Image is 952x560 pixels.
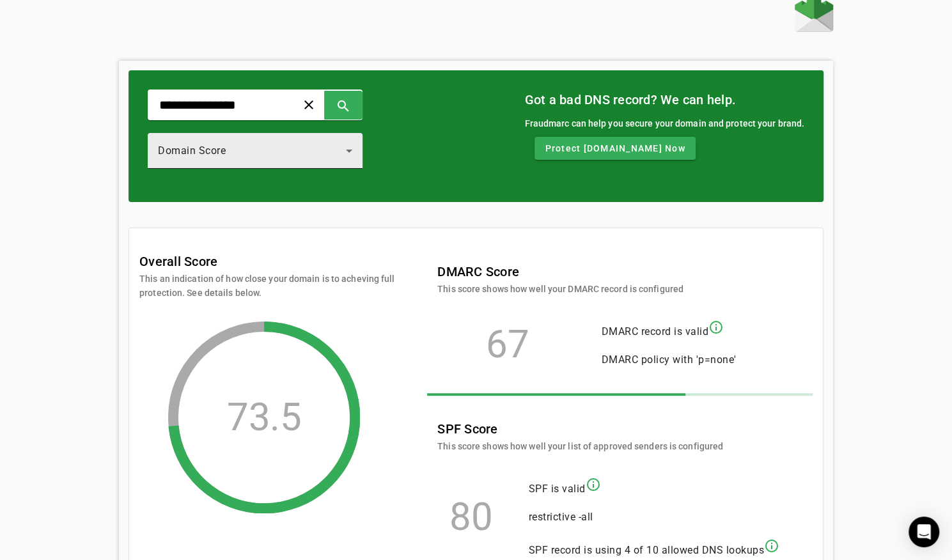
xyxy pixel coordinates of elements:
[437,419,723,439] mat-card-title: SPF Score
[764,538,779,554] mat-icon: info_outline
[139,251,217,272] mat-card-title: Overall Score
[535,137,695,160] button: Protect [DOMAIN_NAME] Now
[437,338,578,351] div: 67
[601,325,708,338] span: DMARC record is valid
[158,144,226,157] span: Domain Score
[528,511,593,523] span: restrictive -all
[528,544,764,556] span: SPF record is using 4 of 10 allowed DNS lookups
[585,477,600,492] mat-icon: info_outline
[524,89,804,110] mat-card-title: Got a bad DNS record? We can help.
[437,261,683,282] mat-card-title: DMARC Score
[437,282,683,296] mat-card-subtitle: This score shows how well your DMARC record is configured
[528,483,585,495] span: SPF is valid
[227,411,301,424] div: 73.5
[437,439,723,453] mat-card-subtitle: This score shows how well your list of approved senders is configured
[545,142,685,155] span: Protect [DOMAIN_NAME] Now
[139,272,395,300] mat-card-subtitle: This an indication of how close your domain is to acheving full protection. See details below.
[437,511,505,524] div: 80
[909,517,939,547] div: Open Intercom Messenger
[601,354,736,366] span: DMARC policy with 'p=none'
[524,116,804,130] div: Fraudmarc can help you secure your domain and protect your brand.
[708,320,724,335] mat-icon: info_outline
